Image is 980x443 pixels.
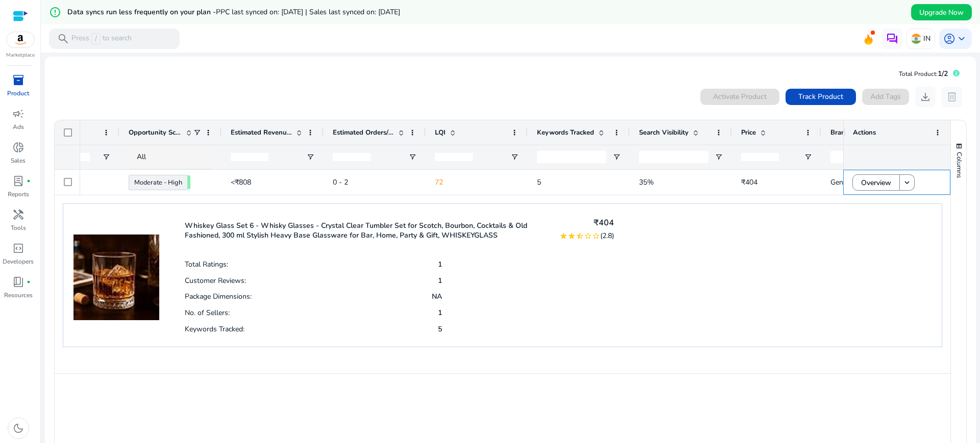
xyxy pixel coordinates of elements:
[954,152,964,178] span: Columns
[185,221,547,240] p: Whiskey Glass Set 6 - Whisky Glasses - Crystal Clear Tumbler Set for Scotch, Bourbon, Cocktails &...
[137,152,146,162] span: All
[185,276,246,285] p: Customer Reviews:
[576,232,584,240] mat-icon: star_half
[12,242,24,254] span: code_blocks
[559,232,568,240] mat-icon: star
[12,175,24,187] span: lab_profile
[804,153,812,161] button: Open Filter Menu
[102,153,110,161] button: Open Filter Menu
[333,128,394,137] span: Estimated Orders/Day
[12,141,24,153] span: donut_small
[129,175,187,190] a: Moderate - High
[899,70,938,78] span: Total Product:
[853,128,876,137] span: Actions
[306,153,314,161] button: Open Filter Menu
[438,259,442,269] p: 1
[741,128,756,137] span: Price
[3,257,34,266] p: Developers
[537,151,606,163] input: Keywords Tracked Filter Input
[12,276,24,288] span: book_4
[639,177,654,187] span: 35%
[27,280,31,284] span: fiber_manual_record
[830,151,900,163] input: Brand Filter Input
[4,291,33,300] p: Resources
[185,308,230,318] p: No. of Sellers:
[955,33,968,45] span: keyboard_arrow_down
[438,324,442,334] p: 5
[7,32,34,47] img: amazon.svg
[938,69,948,79] span: 1/2
[919,91,932,103] span: download
[129,128,182,137] span: Opportunity Score
[91,33,101,44] span: /
[568,232,576,240] mat-icon: star
[49,6,61,18] mat-icon: error_outline
[13,122,24,132] p: Ads
[510,153,519,161] button: Open Filter Menu
[73,214,159,320] img: 415iqgFuNrL._SS100_.jpg
[537,177,541,187] span: 5
[798,91,843,102] span: Track Product
[915,87,936,107] button: download
[187,175,190,189] span: 69.23
[11,223,26,232] p: Tools
[943,33,955,45] span: account_circle
[741,177,757,187] span: ₹404
[333,177,348,187] span: 0 - 2
[8,190,29,199] p: Reports
[830,177,854,187] span: Generic
[432,292,442,301] p: NA
[435,172,519,193] p: 72
[584,232,592,240] mat-icon: star_border
[185,324,244,334] p: Keywords Tracked:
[12,108,24,120] span: campaign
[786,89,856,105] button: Track Product
[902,178,912,187] mat-icon: keyboard_arrow_down
[185,292,252,301] p: Package Dimensions:
[715,153,723,161] button: Open Filter Menu
[27,179,31,183] span: fiber_manual_record
[639,151,708,163] input: Search Visibility Filter Input
[231,177,251,187] span: <₹808
[639,128,689,137] span: Search Visibility
[12,74,24,86] span: inventory_2
[612,153,621,161] button: Open Filter Menu
[600,231,614,241] span: (2.8)
[7,89,29,98] p: Product
[12,422,24,434] span: dark_mode
[11,156,26,165] p: Sales
[185,259,228,269] p: Total Ratings:
[852,174,900,191] button: Overview
[592,232,600,240] mat-icon: star_border
[231,128,292,137] span: Estimated Revenue/Day
[438,276,442,285] p: 1
[216,7,400,17] span: PPC last synced on: [DATE] | Sales last synced on: [DATE]
[919,7,964,18] span: Upgrade Now
[559,218,614,228] h4: ₹404
[438,308,442,318] p: 1
[6,51,35,59] p: Marketplace
[911,34,921,44] img: in.svg
[537,128,594,137] span: Keywords Tracked
[12,209,24,221] span: handyman
[67,8,400,17] h5: Data syncs run less frequently on your plan -
[71,33,132,44] p: Press to search
[923,30,930,47] p: IN
[57,33,69,45] span: search
[830,128,849,137] span: Brand
[435,128,446,137] span: LQI
[911,4,972,20] button: Upgrade Now
[408,153,416,161] button: Open Filter Menu
[861,172,891,193] span: Overview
